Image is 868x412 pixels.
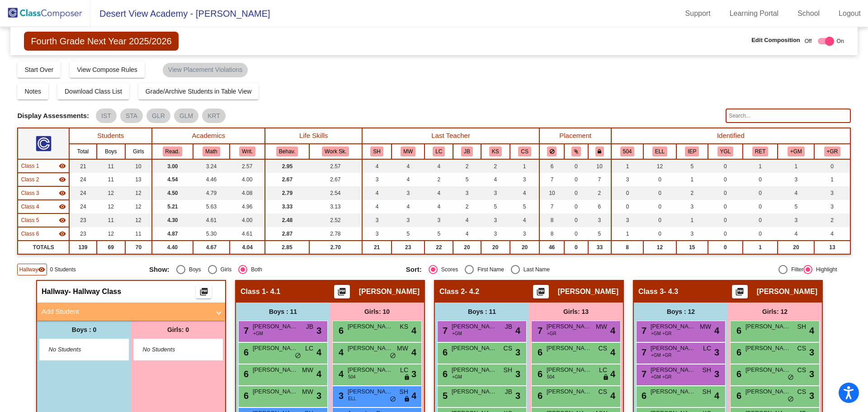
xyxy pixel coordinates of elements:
td: 6 [539,159,564,173]
td: 4 [425,159,453,173]
th: Charlyn Seron [510,144,539,159]
td: 10 [125,159,152,173]
td: 2.57 [230,159,265,173]
td: 5.30 [193,227,230,241]
td: 4.54 [152,173,193,186]
th: Placement [539,128,611,144]
td: 11 [125,227,152,241]
td: 1 [510,159,539,173]
a: Learning Portal [722,6,786,21]
td: 3 [481,186,510,200]
td: 7 [539,200,564,213]
button: Grade/Archive Students in Table View [138,83,259,99]
th: Identified [611,128,850,144]
mat-icon: picture_as_pdf [734,287,745,300]
div: Filter [788,265,803,274]
td: 5 [453,173,481,186]
span: Class 3 [21,189,39,197]
span: Hallway [42,287,69,296]
td: 70 [125,241,152,254]
span: Show: [149,265,170,274]
td: 0 [743,213,778,227]
button: Print Students Details [334,285,350,298]
span: Class 2 [21,175,39,184]
td: 4.96 [230,200,265,213]
button: Writ. [239,147,255,156]
button: Notes [17,83,48,99]
th: Julia Ballou 3.4 [453,144,481,159]
td: 1 [676,213,708,227]
button: YGL [717,147,734,156]
td: 46 [539,241,564,254]
th: Individualized Education Plan [676,144,708,159]
td: 4.50 [152,186,193,200]
a: Support [678,6,718,21]
mat-icon: visibility [59,162,66,170]
span: Class 3 [638,287,664,296]
div: Scores [438,265,458,274]
td: 0 [643,227,676,241]
td: 12 [97,200,125,213]
td: 4 [362,159,392,173]
td: 11 [97,213,125,227]
td: 13 [814,241,850,254]
td: 0 [708,227,743,241]
td: 2.95 [265,159,309,173]
button: RET [752,147,769,156]
td: 4 [814,227,850,241]
mat-chip: IST [96,109,117,123]
td: 5 [425,227,453,241]
th: Last Teacher [362,128,539,144]
td: 3 [481,227,510,241]
button: +GM [788,147,805,156]
td: 7 [539,173,564,186]
td: 5 [588,227,611,241]
button: Start Over [17,62,61,78]
td: 4.46 [193,173,230,186]
td: 4.30 [152,213,193,227]
button: IEP [685,147,699,156]
th: Academics [152,128,265,144]
td: 0 [708,241,743,254]
td: 3 [362,173,392,186]
span: Sort: [406,265,422,274]
div: Highlight [812,265,837,274]
td: 3 [778,173,814,186]
th: Keep with students [564,144,588,159]
td: 4.00 [230,173,265,186]
td: 0 [743,186,778,200]
td: 4.04 [230,241,265,254]
div: First Name [474,265,504,274]
td: 8 [539,213,564,227]
mat-icon: picture_as_pdf [336,287,347,300]
div: Girls: 10 [330,303,424,321]
td: 15 [676,241,708,254]
td: Olga Navas - 4.6 [18,227,69,241]
td: 4.61 [230,227,265,241]
th: Students [69,128,152,144]
td: 0 [564,213,588,227]
th: Above Grade Level in Reading [814,144,850,159]
td: 1 [743,159,778,173]
div: Boys [185,265,201,274]
td: 2 [676,186,708,200]
td: 5 [392,227,425,241]
td: 7 [588,173,611,186]
td: 0 [564,159,588,173]
mat-icon: visibility [59,189,66,197]
td: 0 [643,173,676,186]
th: Retainee [743,144,778,159]
span: - 4.3 [664,287,678,296]
td: 0 [814,159,850,173]
td: 3 [588,213,611,227]
div: Last Name [520,265,550,274]
td: 3 [425,213,453,227]
td: 4.67 [193,241,230,254]
span: Start Over [24,66,53,73]
button: Download Class List [57,83,129,99]
td: 1 [743,241,778,254]
td: 0 [708,213,743,227]
button: View Compose Rules [70,62,145,78]
td: 3.24 [193,159,230,173]
th: Life Skills [265,128,362,144]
